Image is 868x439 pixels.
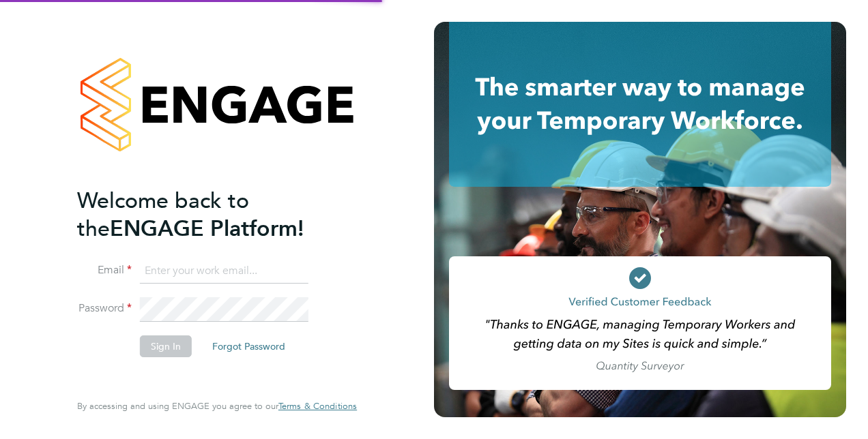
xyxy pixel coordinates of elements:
[278,401,357,412] a: Terms & Conditions
[140,335,192,357] button: Sign In
[77,187,343,243] h2: ENGAGE Platform!
[201,335,296,357] button: Forgot Password
[140,259,308,284] input: Enter your work email...
[77,400,357,412] span: By accessing and using ENGAGE you agree to our
[77,263,132,277] label: Email
[77,187,249,242] span: Welcome back to the
[77,301,132,316] label: Password
[278,400,357,412] span: Terms & Conditions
